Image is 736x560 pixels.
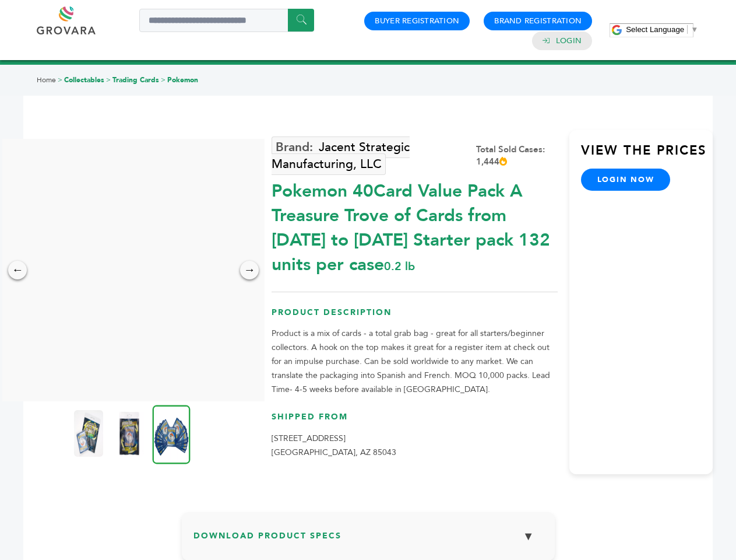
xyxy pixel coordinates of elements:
[58,75,62,85] span: >
[193,524,543,558] h3: Download Product Specs
[581,169,671,191] a: login now
[240,261,259,279] div: →
[161,75,165,85] span: >
[139,9,314,32] input: Search a product or brand...
[64,75,104,85] a: Collectables
[115,410,144,457] img: Pokemon 40-Card Value Pack – A Treasure Trove of Cards from 1996 to 2024 - Starter pack! 132 unit...
[153,405,191,464] img: Pokemon 40-Card Value Pack – A Treasure Trove of Cards from 1996 to 2024 - Starter pack! 132 unit...
[476,143,558,168] div: Total Sold Cases: 1,444
[691,25,698,34] span: ▼
[626,25,684,34] span: Select Language
[272,173,558,277] div: Pokemon 40Card Value Pack A Treasure Trove of Cards from [DATE] to [DATE] Starter pack 132 units ...
[556,36,582,46] a: Login
[167,75,198,85] a: Pokemon
[581,142,713,169] h3: View the Prices
[74,410,103,457] img: Pokemon 40-Card Value Pack – A Treasure Trove of Cards from 1996 to 2024 - Starter pack! 132 unit...
[494,16,582,26] a: Brand Registration
[514,524,543,549] button: ▼
[272,136,410,175] a: Jacent Strategic Manufacturing, LLC
[272,327,558,397] p: Product is a mix of cards - a total grab bag - great for all starters/beginner collectors. A hook...
[272,411,558,432] h3: Shipped From
[106,75,111,85] span: >
[384,258,415,274] span: 0.2 lb
[687,25,688,34] span: ​
[8,261,27,279] div: ←
[375,16,459,26] a: Buyer Registration
[112,75,159,85] a: Trading Cards
[626,25,698,34] a: Select Language​
[37,75,56,85] a: Home
[272,307,558,327] h3: Product Description
[272,432,558,460] p: [STREET_ADDRESS] [GEOGRAPHIC_DATA], AZ 85043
